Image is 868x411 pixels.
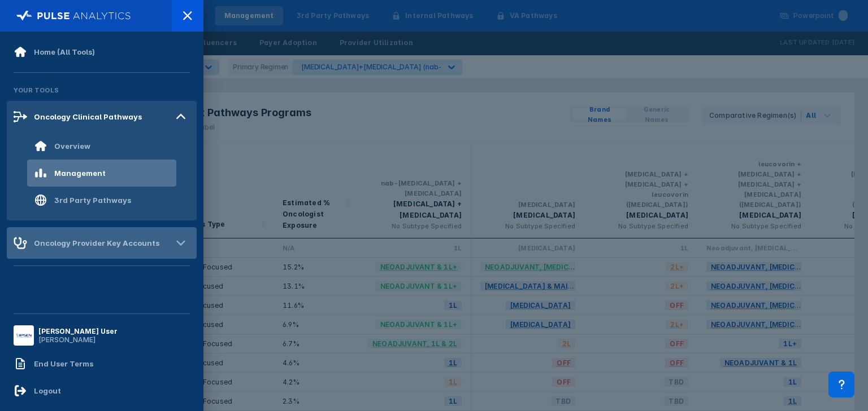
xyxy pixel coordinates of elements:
div: Oncology Clinical Pathways [34,112,142,121]
div: Management [54,169,106,178]
div: Your Tools [7,79,197,101]
div: End User Terms [34,359,93,368]
div: Contact Support [828,372,854,397]
a: Overview [7,132,197,160]
div: [PERSON_NAME] [38,335,118,344]
div: Home (All Tools) [34,47,95,56]
div: Overview [54,142,90,151]
img: pulse-logo-full-white.svg [16,8,131,24]
img: menu button [16,328,32,343]
a: Management [7,160,197,187]
a: 3rd Party Pathways [7,187,197,214]
a: Home (All Tools) [7,38,197,65]
div: Oncology Provider Key Accounts [34,238,159,248]
div: [PERSON_NAME] User [38,327,118,335]
div: Logout [34,386,61,395]
div: 3rd Party Pathways [54,196,131,205]
a: End User Terms [7,350,197,377]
